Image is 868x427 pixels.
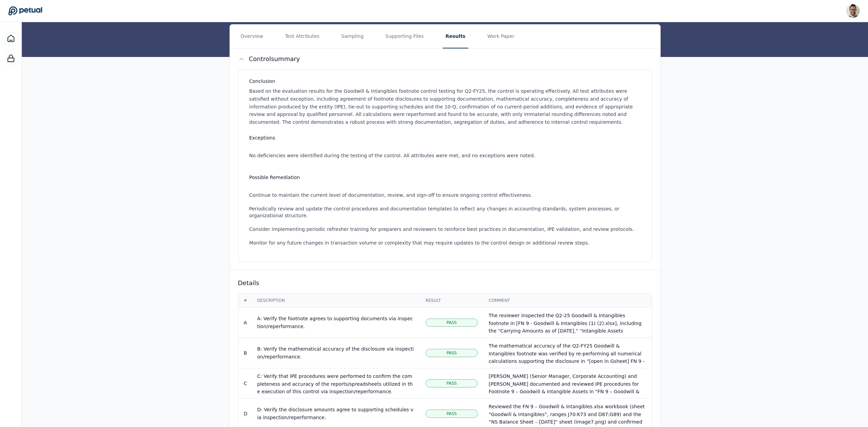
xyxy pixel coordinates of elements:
div: The reviewer inspected the Q2-25 Goodwill & Intangibles footnote in [FN 9 - Goodwill & Intangible... [489,312,646,389]
h3: Details [238,278,652,288]
a: SOC [3,50,19,67]
th: Result [420,294,483,308]
th: Comment [483,294,652,308]
button: Overview [238,25,266,48]
h3: Conclusion [249,78,644,85]
td: B [238,338,252,368]
li: Monitor for any future changes in transaction volume or complexity that may require updates to th... [249,239,644,246]
button: Work Paper [485,25,517,48]
th: Description [252,294,420,308]
button: Test Attributes [282,25,322,48]
span: Pass [446,350,457,356]
a: Dashboard [3,30,19,47]
td: C [238,368,252,398]
div: B: Verify the mathematical accuracy of the disclosure via inspection/reperformance. [257,345,415,361]
h2: Control summary [249,54,300,64]
div: C: Verify that IPE procedures were performed to confirm the completeness and accuracy of the repo... [257,372,415,396]
span: Pass [446,381,457,386]
th: # [238,294,252,308]
div: A: Verify the footnote agrees to supporting documents via inspection/reperformance. [257,315,415,330]
button: Controlsummary [230,49,660,69]
h3: Exceptions [249,134,644,141]
li: No deficiencies were identified during the testing of the control. All attributes were met, and n... [249,152,644,159]
button: Supporting Files [383,25,426,48]
h3: Possible Remediation [249,174,644,181]
img: Eliot Walker [846,4,860,18]
p: Based on the evaluation results for the Goodwill & Intangibles footnote control testing for Q2-FY... [249,87,644,126]
td: A [238,307,252,338]
li: Consider implementing periodic refresher training for preparers and reviewers to reinforce best p... [249,226,644,233]
button: Results [443,25,468,48]
span: Pass [446,411,457,416]
button: Sampling [339,25,367,48]
span: Pass [446,320,457,325]
a: Go to Dashboard [8,6,42,16]
li: Continue to maintain the current level of documentation, review, and sign-off to ensure ongoing c... [249,192,644,198]
li: Periodically review and update the control procedures and documentation templates to reflect any ... [249,205,644,219]
nav: Tabs [230,25,660,48]
div: D: Verify the disclosure amounts agree to supporting schedules via inspection/reperformance. [257,406,415,422]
